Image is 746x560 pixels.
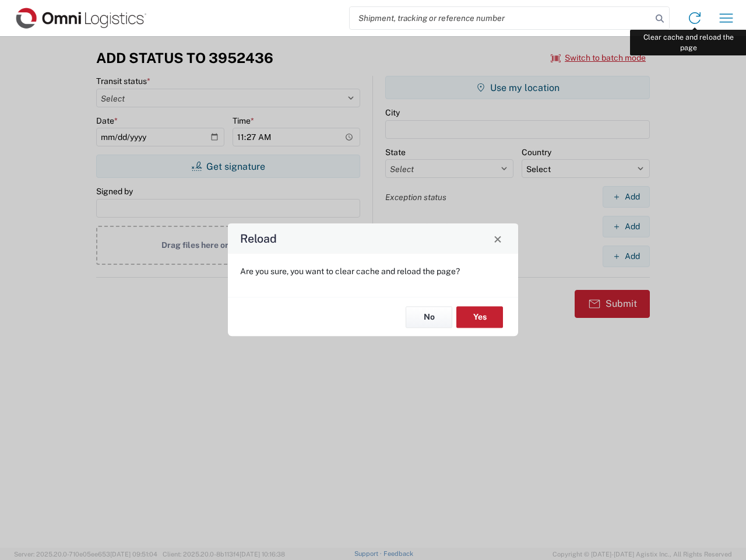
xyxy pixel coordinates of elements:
button: Close [490,230,506,247]
p: Are you sure, you want to clear cache and reload the page? [240,266,506,276]
button: Yes [456,306,503,328]
input: Shipment, tracking or reference number [350,7,652,29]
button: No [406,306,452,328]
h4: Reload [240,230,277,247]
